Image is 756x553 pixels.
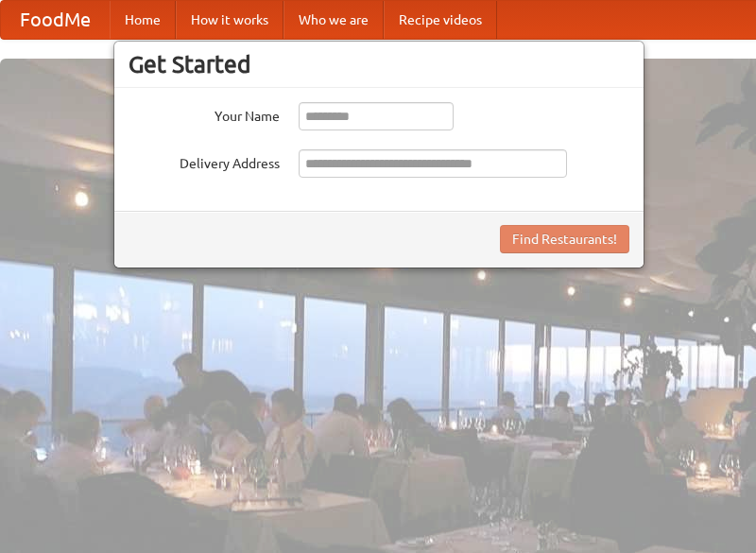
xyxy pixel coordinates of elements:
label: Delivery Address [129,149,280,173]
button: Find Restaurants! [500,225,629,253]
label: Your Name [129,102,280,126]
a: Home [110,1,176,39]
h3: Get Started [129,50,629,78]
a: How it works [176,1,283,39]
a: Recipe videos [384,1,497,39]
a: FoodMe [1,1,110,39]
a: Who we are [283,1,384,39]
